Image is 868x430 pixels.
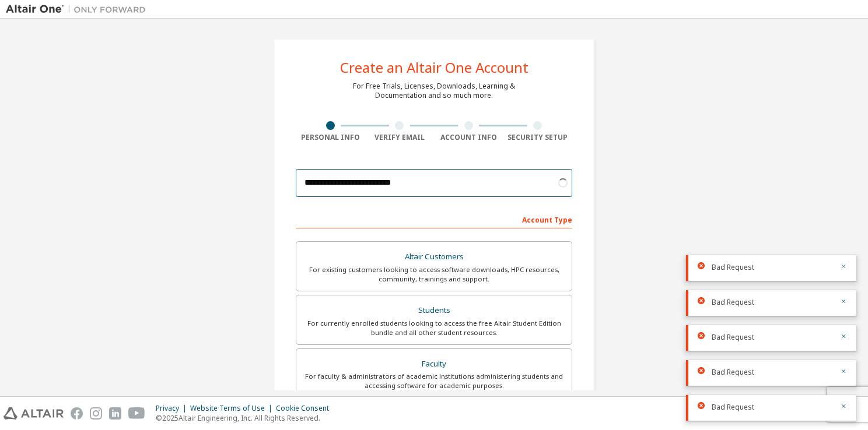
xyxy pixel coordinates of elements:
div: Account Info [434,133,503,142]
div: For Free Trials, Licenses, Downloads, Learning & Documentation and so much more. [353,82,515,100]
div: Website Terms of Use [190,404,276,413]
span: Bad Request [712,263,754,272]
div: Verify Email [365,133,435,142]
span: Bad Request [712,298,754,307]
div: Privacy [156,404,190,413]
img: Altair One [6,3,152,15]
div: Security Setup [503,133,573,142]
span: Bad Request [712,368,754,377]
div: Account Type [296,210,572,228]
div: Personal Info [296,133,365,142]
div: For currently enrolled students looking to access the free Altair Student Edition bundle and all ... [303,319,565,337]
span: Bad Request [712,403,754,412]
div: Altair Customers [303,249,565,265]
div: For existing customers looking to access software downloads, HPC resources, community, trainings ... [303,265,565,284]
img: linkedin.svg [109,407,121,420]
img: facebook.svg [71,407,83,420]
div: Create an Altair One Account [340,61,528,75]
div: For faculty & administrators of academic institutions administering students and accessing softwa... [303,372,565,390]
div: Cookie Consent [276,404,336,413]
p: © 2025 Altair Engineering, Inc. All Rights Reserved. [156,413,336,423]
img: instagram.svg [90,407,102,420]
img: altair_logo.svg [3,407,64,420]
span: Bad Request [712,333,754,342]
img: youtube.svg [128,407,145,420]
div: Faculty [303,356,565,372]
div: Students [303,302,565,319]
